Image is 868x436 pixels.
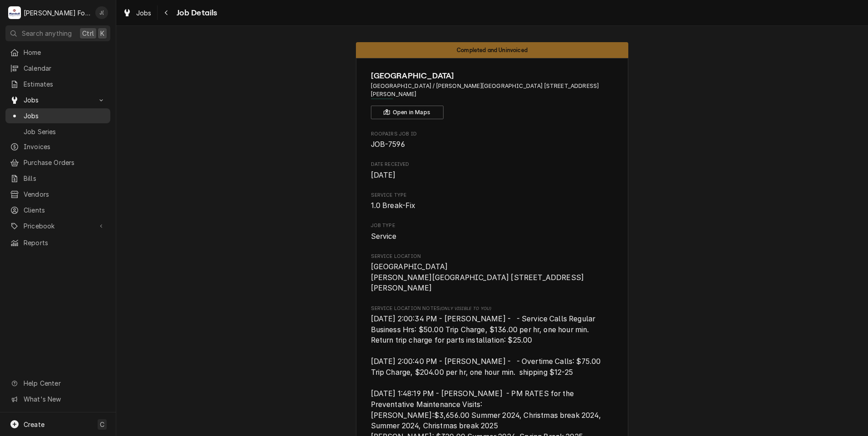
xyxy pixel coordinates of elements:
a: Bills [5,171,110,186]
div: M [8,6,21,19]
span: (Only Visible to You) [440,306,491,311]
div: Marshall Food Equipment Service's Avatar [8,6,21,19]
a: Invoices [5,139,110,154]
a: Purchase Orders [5,155,110,170]
span: Vendors [24,189,106,199]
span: Ctrl [82,29,94,38]
div: Job Type [371,222,614,242]
span: Date Received [371,161,614,168]
div: Client Information [371,70,614,119]
button: Open in Maps [371,106,444,119]
a: Clients [5,203,110,218]
span: 1.0 Break-Fix [371,201,416,210]
span: Job Series [24,127,106,136]
div: Jeff Debigare (109)'s Avatar [95,6,108,19]
span: Completed and Uninvoiced [457,47,528,53]
a: Job Series [5,124,110,139]
span: Name [371,70,614,82]
a: Reports [5,235,110,250]
span: Job Type [371,231,614,242]
span: Create [24,421,44,428]
button: Search anythingCtrlK [5,25,110,41]
span: Pricebook [24,221,92,231]
span: Service Type [371,192,614,199]
span: Jobs [24,111,106,121]
span: Jobs [24,95,92,105]
span: [DATE] [371,171,396,179]
span: Estimates [24,79,106,89]
div: Roopairs Job ID [371,131,614,150]
div: [PERSON_NAME] Food Equipment Service [24,8,90,18]
span: Service Location Notes [371,305,614,312]
a: Calendar [5,61,110,76]
span: Purchase Orders [24,158,106,167]
span: Service Location [371,253,614,260]
span: Roopairs Job ID [371,131,614,138]
span: Address [371,82,614,99]
span: Roopairs Job ID [371,139,614,150]
span: [GEOGRAPHIC_DATA] [PERSON_NAME][GEOGRAPHIC_DATA] [STREET_ADDRESS][PERSON_NAME] [371,262,584,292]
span: Service Type [371,200,614,211]
span: Bills [24,174,106,183]
div: Service Type [371,192,614,211]
span: C [100,420,104,429]
a: Vendors [5,187,110,202]
span: Job Details [174,7,217,19]
a: Home [5,45,110,60]
span: Job Type [371,222,614,229]
div: Service Location [371,253,614,294]
span: Help Center [24,378,105,388]
a: Go to What's New [5,392,110,407]
a: Jobs [5,108,110,123]
span: Home [24,48,106,57]
div: Date Received [371,161,614,180]
div: J( [95,6,108,19]
span: Jobs [136,8,152,18]
a: Go to Pricebook [5,218,110,233]
button: Navigate back [159,5,174,20]
a: Jobs [119,5,155,20]
a: Estimates [5,77,110,92]
a: Go to Help Center [5,376,110,391]
div: Status [356,42,628,58]
span: Clients [24,205,106,215]
span: Service Location [371,262,614,294]
a: Go to Jobs [5,92,110,107]
span: Service [371,232,397,241]
span: Invoices [24,142,106,151]
span: Date Received [371,170,614,181]
span: K [100,29,104,38]
span: JOB-7596 [371,140,405,149]
span: What's New [24,394,105,404]
span: Reports [24,238,106,247]
span: Search anything [22,29,72,38]
span: Calendar [24,63,106,73]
